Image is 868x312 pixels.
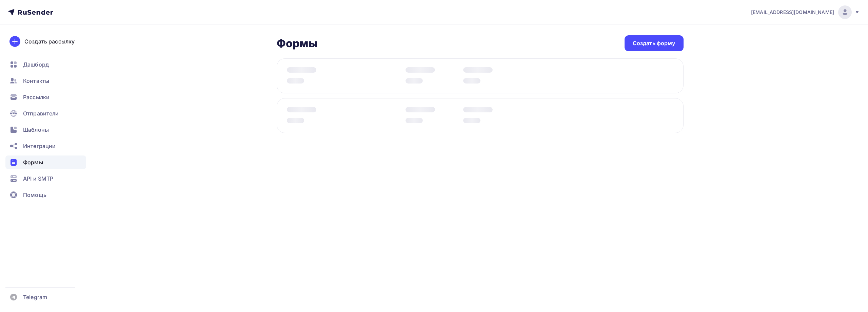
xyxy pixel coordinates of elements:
[23,142,56,150] span: Интеграции
[24,37,75,45] div: Создать рассылку
[23,93,50,101] span: Рассылки
[23,109,59,117] span: Отправители
[23,293,47,301] span: Telegram
[277,37,318,50] h2: Формы
[5,74,86,88] a: Контакты
[751,9,834,16] span: [EMAIL_ADDRESS][DOMAIN_NAME]
[5,107,86,120] a: Отправители
[23,77,49,85] span: Контакты
[5,90,86,104] a: Рассылки
[5,123,86,136] a: Шаблоны
[5,58,86,71] a: Дашборд
[633,39,675,47] div: Создать форму
[23,191,46,199] span: Помощь
[23,158,43,166] span: Формы
[5,155,86,169] a: Формы
[23,126,49,134] span: Шаблоны
[751,5,860,19] a: [EMAIL_ADDRESS][DOMAIN_NAME]
[23,175,53,183] span: API и SMTP
[23,60,49,69] span: Дашборд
